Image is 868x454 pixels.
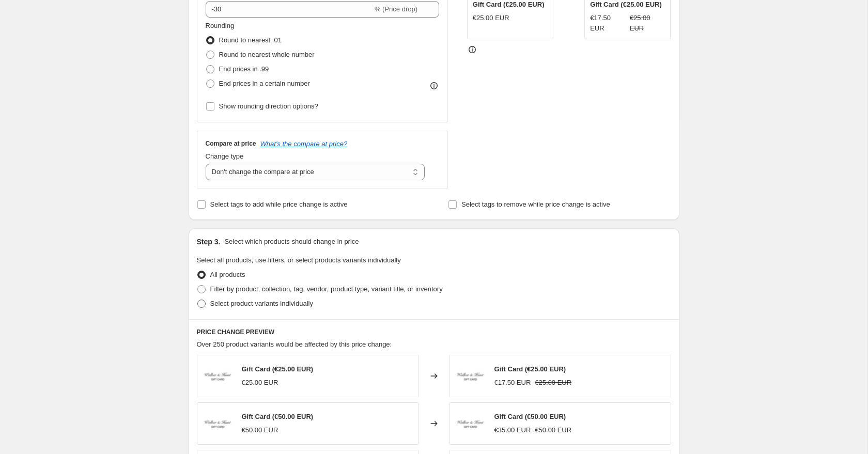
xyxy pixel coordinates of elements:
img: GIFT_CARD_80x.jpg [203,408,234,439]
span: Gift Card (€50.00 EUR) [494,413,566,420]
span: €35.00 EUR [494,426,531,434]
h3: Compare at price [206,139,256,148]
span: % (Price drop) [375,5,417,13]
img: GIFT_CARD_80x.jpg [455,361,486,392]
span: Select product variants individually [210,300,313,307]
span: €25.00 EUR [473,14,509,22]
span: Rounding [206,22,235,29]
span: Gift Card (€50.00 EUR) [242,413,314,420]
span: Show rounding direction options? [219,102,318,110]
input: -15 [206,1,373,18]
h6: PRICE CHANGE PREVIEW [197,328,671,336]
span: Change type [206,152,244,160]
span: Gift Card (€25.00 EUR) [242,365,314,373]
span: €25.00 EUR [242,379,278,386]
span: Over 250 product variants would be affected by this price change: [197,340,392,348]
span: All products [210,271,245,278]
span: End prices in a certain number [219,80,310,87]
span: €25.00 EUR [630,14,650,32]
span: Gift Card (€25.00 EUR) [590,1,662,8]
span: Gift Card (€25.00 EUR) [473,1,545,8]
span: Round to nearest whole number [219,51,315,58]
span: €17.50 EUR [494,379,531,386]
h2: Step 3. [197,237,221,247]
span: Filter by product, collection, tag, vendor, product type, variant title, or inventory [210,285,443,293]
span: Round to nearest .01 [219,36,282,44]
span: €50.00 EUR [535,426,571,434]
span: €17.50 EUR [590,14,611,32]
p: Select which products should change in price [224,237,359,247]
span: End prices in .99 [219,65,269,73]
span: Select tags to remove while price change is active [461,200,610,208]
span: Select all products, use filters, or select products variants individually [197,256,401,264]
span: €50.00 EUR [242,426,278,434]
span: €25.00 EUR [535,379,571,386]
span: Gift Card (€25.00 EUR) [494,365,566,373]
span: Select tags to add while price change is active [210,200,348,208]
button: What's the compare at price? [260,140,348,148]
img: GIFT_CARD_80x.jpg [203,361,234,392]
img: GIFT_CARD_80x.jpg [455,408,486,439]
